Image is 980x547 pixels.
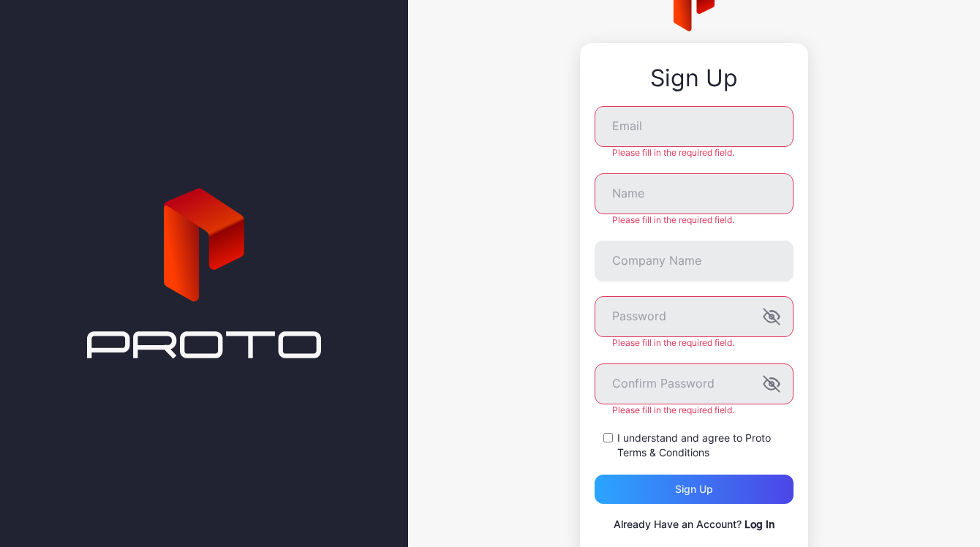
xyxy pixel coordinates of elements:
div: Sign Up [595,65,794,91]
div: Please fill in the required field. [595,214,794,226]
label: I understand and agree to [617,431,794,460]
button: Sign up [595,475,794,504]
input: Company Name [595,241,794,282]
p: Already Have an Account? [595,516,794,533]
input: Confirm Password [595,363,794,404]
input: Name [595,173,794,214]
div: Please fill in the required field. [595,147,794,159]
div: Sign up [675,483,713,495]
div: Please fill in the required field. [595,404,794,416]
button: Confirm Password [763,375,780,393]
a: Log In [745,518,774,530]
button: Password [763,308,780,325]
input: Password [595,296,794,337]
a: Proto Terms & Conditions [617,431,771,459]
div: Please fill in the required field. [595,337,794,349]
input: Email [595,106,794,147]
